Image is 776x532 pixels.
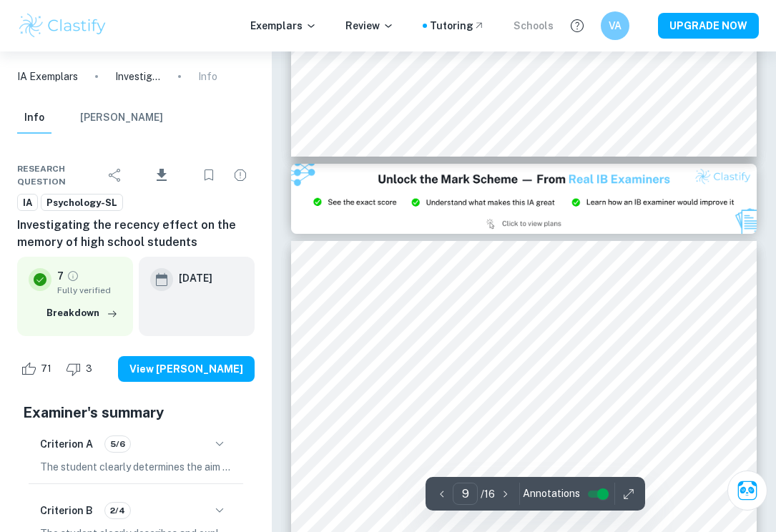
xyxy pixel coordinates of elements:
span: Fully verified [57,284,122,297]
div: Dislike [62,358,100,380]
div: Download [132,157,192,194]
span: 5/6 [105,438,130,450]
p: Exemplars [250,18,317,34]
button: View [PERSON_NAME] [118,356,255,382]
button: Info [17,102,51,134]
button: UPGRADE NOW [658,13,759,39]
button: Help and Feedback [565,14,589,38]
button: VA [601,11,629,40]
img: Clastify logo [17,11,108,40]
span: Annotations [523,486,580,501]
div: Report issue [226,161,255,189]
p: Investigating the recency effect on the memory of high school students [115,69,161,84]
a: Tutoring [430,18,485,34]
p: / 16 [481,486,495,502]
div: Share [101,161,129,189]
button: [PERSON_NAME] [80,102,163,134]
a: Grade fully verified [67,270,79,282]
h6: Investigating the recency effect on the memory of high school students [17,217,255,251]
h6: [DATE] [179,270,212,286]
a: Schools [514,18,554,34]
h6: VA [607,18,624,34]
h5: Examiner's summary [23,402,249,423]
p: 7 [57,268,64,284]
span: 3 [78,362,100,376]
p: Info [198,69,217,84]
span: 71 [33,362,59,376]
div: Like [17,358,59,380]
span: Psychology-SL [41,196,122,210]
button: Ask Clai [727,471,767,511]
a: Psychology-SL [41,194,123,212]
a: IA Exemplars [17,69,78,84]
span: 2/4 [105,504,130,517]
span: IA [18,196,37,210]
span: Research question [17,162,101,188]
p: The student clearly determines the aim of the investigation, which is "to investigate the effect ... [40,459,232,475]
div: Bookmark [195,161,223,189]
p: Review [345,18,394,34]
img: Ad [291,164,757,234]
button: Breakdown [43,302,122,324]
h6: Criterion A [40,436,93,452]
h6: Criterion B [40,503,93,518]
a: IA [17,194,38,212]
